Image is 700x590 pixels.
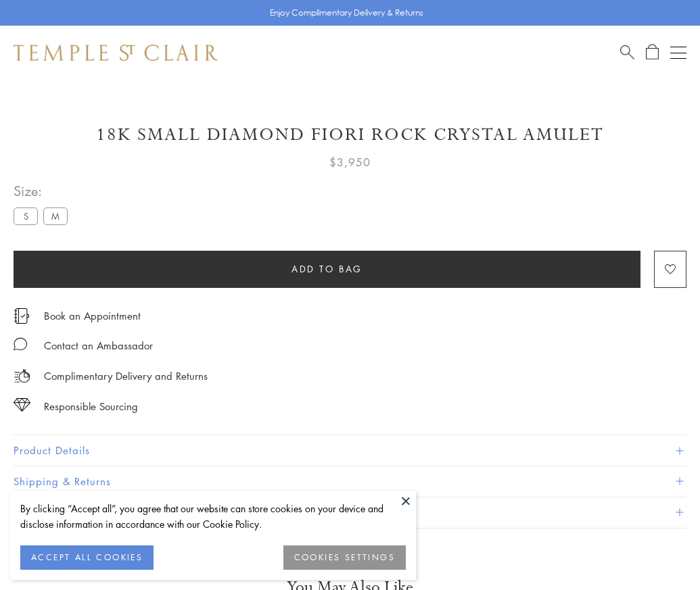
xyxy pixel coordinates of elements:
[44,308,141,323] a: Book an Appointment
[44,337,153,354] div: Contact an Ambassador
[14,398,30,412] img: icon_sourcing.svg
[44,398,138,415] div: Responsible Sourcing
[670,45,686,61] button: Open navigation
[14,308,30,324] img: icon_appointment.svg
[329,153,371,171] span: $3,950
[291,262,363,276] span: Add to bag
[620,44,634,61] a: Search
[14,435,686,466] button: Product Details
[14,337,27,351] img: MessageIcon-01_2.svg
[14,368,30,385] img: icon_delivery.svg
[270,6,423,20] p: Enjoy Complimentary Delivery & Returns
[14,180,73,202] span: Size:
[14,123,686,147] h1: 18K Small Diamond Fiori Rock Crystal Amulet
[20,501,406,532] div: By clicking “Accept all”, you agree that our website can store cookies on your device and disclos...
[646,44,659,61] a: Open Shopping Bag
[14,251,640,288] button: Add to bag
[20,545,154,570] button: ACCEPT ALL COOKIES
[14,207,38,224] label: S
[14,466,686,497] button: Shipping & Returns
[44,368,208,385] p: Complimentary Delivery and Returns
[43,207,68,224] label: M
[14,45,218,61] img: Temple St. Clair
[283,545,406,570] button: COOKIES SETTINGS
